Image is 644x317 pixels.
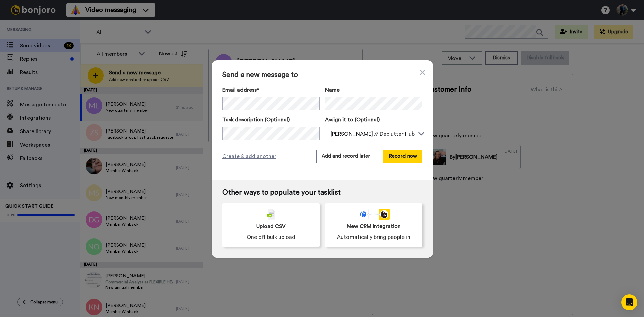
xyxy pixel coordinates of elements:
[325,86,340,94] span: Name
[331,130,415,138] div: [PERSON_NAME] // Declutter Hub
[383,150,422,163] button: Record now
[316,150,375,163] button: Add and record later
[325,116,431,124] label: Assign it to (Optional)
[337,233,410,241] span: Automatically bring people in
[222,152,276,160] span: Create & add another
[222,71,422,79] span: Send a new message to
[267,209,275,220] img: csv-grey.png
[256,222,286,230] span: Upload CSV
[247,233,296,241] span: One off bulk upload
[222,189,422,197] span: Other ways to populate your tasklist
[222,86,320,94] label: Email address*
[621,294,637,310] div: Open Intercom Messenger
[358,209,390,220] div: animation
[347,222,401,230] span: New CRM integration
[222,116,320,124] label: Task description (Optional)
